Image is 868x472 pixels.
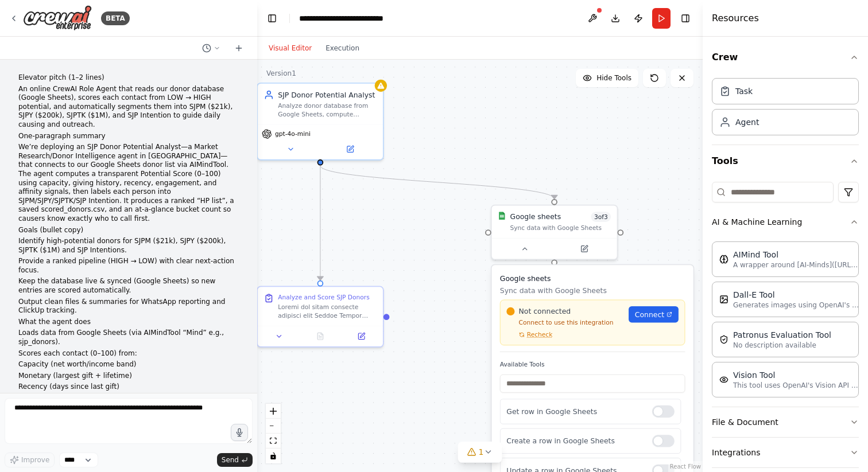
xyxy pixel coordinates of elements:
p: Output clean files & summaries for WhatsApp reporting and ClickUp tracking. [18,298,239,315]
div: Sync data with Google Sheets [510,224,611,232]
p: Connect to use this integration [506,318,622,326]
div: Vision Tool [733,369,859,381]
button: toggle interactivity [266,448,281,463]
div: Analyze donor database from Google Sheets, compute transparent Potential Scores (0-100) using cap... [278,102,377,118]
span: 1 [479,446,484,458]
button: Click to speak your automation idea [231,424,248,441]
a: Connect [629,306,679,322]
button: Switch to previous chat [197,41,225,55]
button: Start a new chat [230,41,248,55]
img: Google Sheets [498,212,506,220]
div: SJP Donor Potential AnalystAnalyze donor database from Google Sheets, compute transparent Potenti... [257,83,384,161]
p: This tool uses OpenAI's Vision API to describe the contents of an image. [733,381,859,390]
div: SJP Donor Potential Analyst [278,89,377,100]
p: Monetary (largest gift + lifetime) [18,372,239,381]
p: Keep the database live & synced (Google Sheets) so new entries are scored automatically. [18,277,239,295]
img: PatronusEvalTool [719,335,728,344]
button: Visual Editor [262,41,319,55]
div: Version 1 [266,69,296,78]
div: AIMind Tool [733,249,859,260]
p: Get row in Google Sheets [506,407,644,417]
div: Patronus Evaluation Tool [733,329,831,341]
a: React Flow attribution [670,463,701,470]
span: Improve [21,455,49,465]
div: Google sheets [510,212,561,222]
button: Crew [712,41,859,73]
p: A wrapper around [AI-Minds]([URL][DOMAIN_NAME]). Useful for when you need answers to questions fr... [733,260,859,270]
button: Hide right sidebar [677,10,693,26]
img: DallETool [719,295,728,304]
p: An online CrewAI Role Agent that reads our donor database (Google Sheets), scores each contact fr... [18,85,239,130]
p: One-paragraph summary [18,132,239,141]
img: AIMindTool [719,255,728,264]
p: Capacity (net worth/income band) [18,360,239,369]
span: Connect [635,309,664,319]
button: 1 [458,442,502,463]
button: File & Document [712,407,859,437]
div: Google SheetsGoogle sheets3of3Sync data with Google SheetsGoogle sheetsSync data with Google Shee... [491,205,618,260]
p: Recency (days since last gift) [18,383,239,392]
button: Improve [5,453,55,467]
button: Integrations [712,438,859,467]
g: Edge from 6caee950-0ccd-40ac-8fc4-20466d6aa302 to 960e5245-2eda-41c2-8230-9224f5b49ac1 [315,166,325,280]
p: Scores each contact (0–100) from: [18,349,239,358]
h3: Google sheets [500,273,685,283]
h4: Resources [712,11,759,25]
button: Tools [712,145,859,177]
button: Execution [319,41,366,55]
div: AI & Machine Learning [712,237,859,407]
button: Hide left sidebar [264,10,280,26]
button: Send [217,453,253,467]
div: BETA [101,11,130,25]
p: What the agent does [18,318,239,327]
button: AI & Machine Learning [712,207,859,237]
button: zoom out [266,419,281,434]
div: Task [735,85,753,97]
button: No output available [299,330,342,342]
div: Agent [735,116,759,128]
div: Loremi dol sitam consecte adipisci elit Seddoe Tempor (incididuntu LAB: {etdoloremag_ali}) eni ad... [278,303,377,319]
button: Open in side panel [555,243,613,255]
span: Recheck [527,331,553,339]
g: Edge from 6caee950-0ccd-40ac-8fc4-20466d6aa302 to 98751875-1527-467c-b186-f17a8628fd3b [315,166,559,200]
p: Elevator pitch (1–2 lines) [18,73,239,83]
img: Logo [23,5,92,31]
div: Analyze and Score SJP DonorsLoremi dol sitam consecte adipisci elit Seddoe Tempor (incididuntu LA... [257,286,384,348]
p: No description available [733,341,831,350]
button: Hide Tools [576,69,638,87]
p: Generates images using OpenAI's Dall-E model. [733,301,859,310]
button: Open in side panel [344,330,379,342]
span: Not connected [519,306,571,317]
p: Provide a ranked pipeline (HIGH → LOW) with clear next-action focus. [18,257,239,275]
span: gpt-4o-mini [275,130,311,138]
label: Available Tools [500,360,685,368]
span: Send [222,455,239,465]
button: zoom in [266,404,281,419]
button: Recheck [506,331,552,339]
p: Loads data from Google Sheets (via AIMindTool “Mind” e.g., sjp_donors). [18,329,239,346]
div: Dall-E Tool [733,289,859,301]
p: Sync data with Google Sheets [500,286,685,296]
p: Create a row in Google Sheets [506,436,644,446]
nav: breadcrumb [299,13,383,24]
div: Crew [712,73,859,145]
p: Identify high-potential donors for SJPM ($21k), SJPY ($200k), SJPTK ($1M) and SJP Intentions. [18,237,239,255]
div: React Flow controls [266,404,281,463]
div: Analyze and Score SJP Donors [278,293,369,301]
p: Goals (bullet copy) [18,226,239,235]
button: Open in side panel [321,143,379,155]
img: VisionTool [719,375,728,384]
span: Hide Tools [596,73,631,83]
span: Number of enabled actions [591,212,611,222]
p: We’re deploying an SJP Donor Potential Analyst—a Market Research/Donor Intelligence agent in [GEO... [18,143,239,223]
button: fit view [266,434,281,448]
